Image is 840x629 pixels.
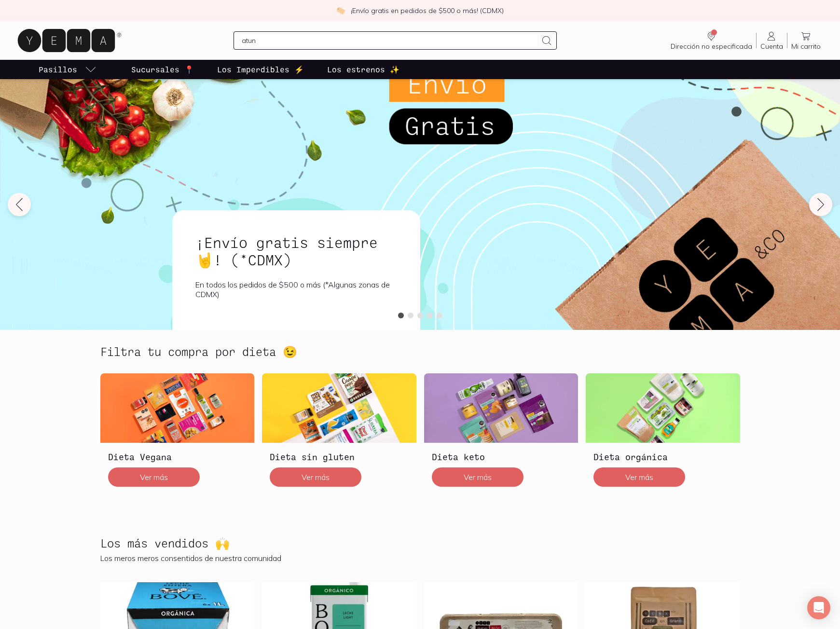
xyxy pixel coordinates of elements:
h2: Filtra tu compra por dieta 😉 [100,345,297,358]
a: Mi carrito [787,30,825,51]
button: Ver más [270,467,361,487]
a: Los estrenos ✨ [325,60,401,79]
a: Dieta VeganaDieta VeganaVer más [100,373,255,494]
p: Sucursales 📍 [131,64,194,75]
a: Sucursales 📍 [129,60,196,79]
a: Dirección no especificada [667,30,756,51]
span: Mi carrito [791,42,821,51]
button: Ver más [432,467,523,487]
img: Dieta sin gluten [262,373,416,443]
img: Dieta keto [424,373,578,443]
input: Busca los mejores productos [242,35,537,46]
span: Dirección no especificada [671,42,752,51]
h3: Dieta orgánica [593,451,732,463]
p: Los estrenos ✨ [327,64,399,75]
p: Los Imperdibles ⚡️ [217,64,304,75]
p: ¡Envío gratis en pedidos de $500 o más! (CDMX) [351,6,504,15]
a: pasillo-todos-link [37,60,98,79]
h2: Los más vendidos 🙌 [100,537,230,549]
img: check [336,6,345,15]
a: Los Imperdibles ⚡️ [215,60,306,79]
h3: Dieta keto [432,451,571,463]
img: Dieta Vegana [100,373,255,443]
p: Los meros meros consentidos de nuestra comunidad [100,553,740,563]
h3: Dieta sin gluten [270,451,409,463]
div: Open Intercom Messenger [807,596,830,619]
h3: Dieta Vegana [108,451,247,463]
a: Dieta sin glutenDieta sin glutenVer más [262,373,416,494]
p: En todos los pedidos de $500 o más (*Algunas zonas de CDMX) [195,280,397,299]
p: Pasillos [39,64,77,75]
a: Dieta orgánicaDieta orgánicaVer más [586,373,740,494]
a: Dieta ketoDieta ketoVer más [424,373,578,494]
button: Ver más [108,467,200,487]
img: Dieta orgánica [586,373,740,443]
span: Cuenta [760,42,783,51]
a: Cuenta [757,30,787,51]
button: Ver más [593,467,685,487]
h1: ¡Envío gratis siempre🤘! (*CDMX) [195,233,397,268]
